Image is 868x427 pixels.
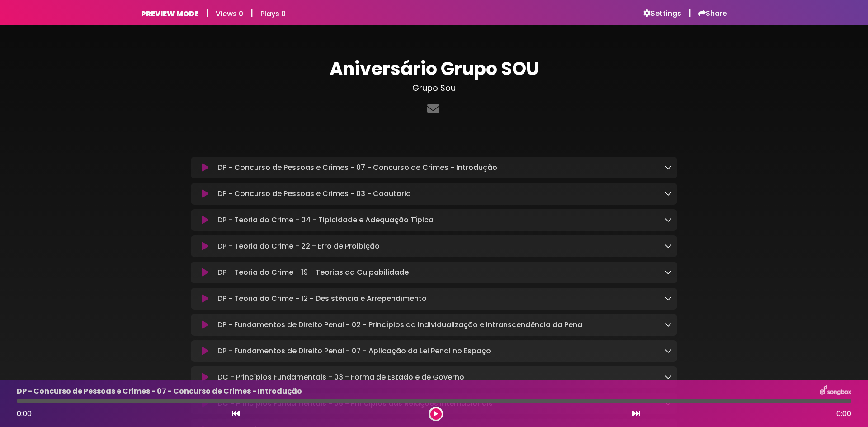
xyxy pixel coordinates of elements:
[217,215,434,225] p: DP - Teoria do Crime - 04 - Tipicidade e Adequação Típica
[217,241,380,252] p: DP - Teoria do Crime - 22 - Erro de Proibição
[217,293,427,304] p: DP - Teoria do Crime - 12 - Desistência e Arrependimento
[250,7,253,18] h5: |
[191,83,677,93] h3: Grupo Sou
[260,9,286,18] h6: Plays 0
[689,7,691,18] h5: |
[217,319,582,330] p: DP - Fundamentos de Direito Penal - 02 - Princípios da Individualização e Intranscendência da Pena
[217,188,411,199] p: DP - Concurso de Pessoas e Crimes - 03 - Coautoria
[17,408,32,419] span: 0:00
[820,385,851,397] img: songbox-logo-white.png
[836,408,851,419] span: 0:00
[191,58,677,80] h1: Aniversário Grupo SOU
[643,9,681,18] a: Settings
[17,386,302,397] p: DP - Concurso de Pessoas e Crimes - 07 - Concurso de Crimes - Introdução
[217,162,497,173] p: DP - Concurso de Pessoas e Crimes - 07 - Concurso de Crimes - Introdução
[141,9,198,18] h6: PREVIEW MODE
[698,9,727,18] a: Share
[216,9,243,18] h6: Views 0
[217,372,464,383] p: DC - Princípios Fundamentais - 03 - Forma de Estado e de Governo
[206,7,208,18] h5: |
[217,346,491,357] p: DP - Fundamentos de Direito Penal - 07 - Aplicação da Lei Penal no Espaço
[217,267,409,278] p: DP - Teoria do Crime - 19 - Teorias da Culpabilidade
